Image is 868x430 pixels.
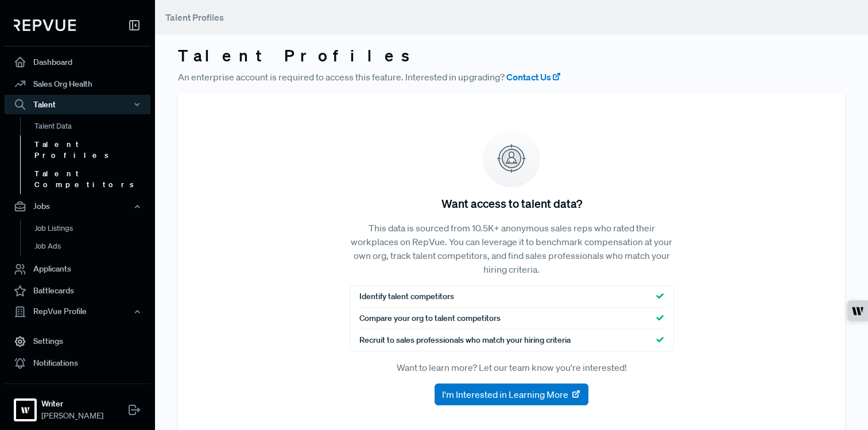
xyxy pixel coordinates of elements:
[350,221,674,276] p: This data is sourced from 10.5K+ anonymous sales reps who rated their workplaces on RepVue. You c...
[442,388,568,401] span: I'm Interested in Learning More
[20,165,166,194] a: Talent Competitors
[16,401,34,419] img: Writer
[5,51,150,73] a: Dashboard
[20,237,166,255] a: Job Ads
[441,196,582,210] h5: Want access to talent data?
[359,290,454,303] span: Identify talent competitors
[5,258,150,280] a: Applicants
[5,383,150,427] a: WriterWriter[PERSON_NAME]
[506,70,561,84] a: Contact Us
[5,73,150,95] a: Sales Org Health
[5,352,150,374] a: Notifications
[359,312,501,324] span: Compare your org to talent competitors
[20,117,166,135] a: Talent Data
[350,361,674,374] p: Want to learn more? Let our team know you're interested!
[435,383,588,405] button: I'm Interested in Learning More
[178,46,845,65] h3: Talent Profiles
[41,410,103,422] span: [PERSON_NAME]
[178,70,845,84] p: An enterprise account is required to access this feature. Interested in upgrading?
[14,20,76,31] img: RepVue
[165,11,224,23] span: Talent Profiles
[5,280,150,302] a: Battlecards
[5,95,150,114] button: Talent
[41,398,103,410] strong: Writer
[5,302,150,321] button: RepVue Profile
[5,197,150,216] button: Jobs
[20,219,166,238] a: Job Listings
[5,331,150,352] a: Settings
[20,135,166,165] a: Talent Profiles
[359,334,571,346] span: Recruit to sales professionals who match your hiring criteria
